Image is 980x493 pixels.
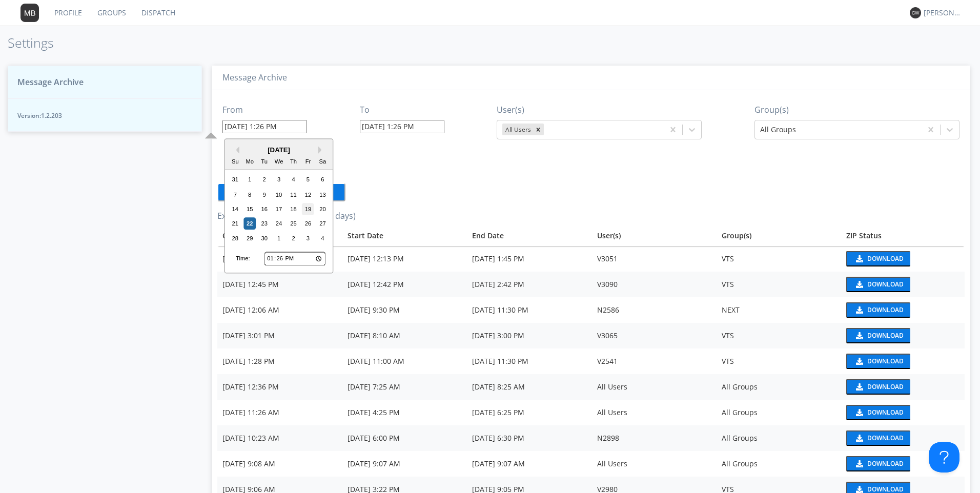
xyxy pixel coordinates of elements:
[722,382,836,392] div: All Groups
[472,305,586,315] div: [DATE] 11:30 PM
[467,225,591,246] th: Toggle SortBy
[258,174,271,186] div: Choose Tuesday, September 2nd, 2025
[348,254,462,264] div: [DATE] 12:13 PM
[597,254,711,264] div: V3051
[472,433,586,443] div: [DATE] 6:30 PM
[597,459,711,469] div: All Users
[317,203,329,215] div: Choose Saturday, September 20th, 2025
[846,251,910,266] button: Download
[229,174,241,186] div: Choose Sunday, August 31st, 2025
[21,4,39,22] img: 373638.png
[854,358,863,365] img: download media button
[846,354,910,369] button: Download
[258,232,271,244] div: Choose Tuesday, September 30th, 2025
[229,156,241,168] div: Su
[472,279,586,290] div: [DATE] 2:42 PM
[722,279,836,290] div: VTS
[497,106,702,115] h3: User(s)
[317,156,329,168] div: Sa
[222,106,307,115] h3: From
[846,328,910,343] button: Download
[846,251,959,266] a: download media buttonDownload
[502,124,533,135] div: All Users
[348,279,462,290] div: [DATE] 12:42 PM
[867,307,904,313] div: Download
[243,189,256,201] div: Choose Monday, September 8th, 2025
[854,332,863,339] img: download media button
[217,183,345,201] button: Create Zip
[533,124,544,135] div: Remove All Users
[273,156,285,168] div: We
[317,174,329,186] div: Choose Saturday, September 6th, 2025
[317,218,329,230] div: Choose Saturday, September 27th, 2025
[597,356,711,366] div: V2541
[924,8,962,18] div: [PERSON_NAME] *
[348,407,462,418] div: [DATE] 4:25 PM
[929,442,959,473] iframe: Toggle Customer Support
[846,302,910,318] button: Download
[846,277,910,292] button: Download
[264,252,325,265] input: Time
[597,279,711,290] div: V3090
[854,486,863,493] img: download media button
[317,232,329,244] div: Choose Saturday, October 4th, 2025
[360,106,444,115] h3: To
[222,73,959,83] h3: Message Archive
[846,456,959,471] a: download media buttonDownload
[846,379,910,395] button: Download
[754,106,959,115] h3: Group(s)
[854,255,863,262] img: download media button
[228,173,330,245] div: month 2025-09
[722,305,836,315] div: NEXT
[222,459,337,469] div: [DATE] 9:08 AM
[348,356,462,366] div: [DATE] 11:00 AM
[222,433,337,443] div: [DATE] 10:23 AM
[867,281,904,287] div: Download
[854,409,863,416] img: download media button
[302,232,314,244] div: Choose Friday, October 3rd, 2025
[348,305,462,315] div: [DATE] 9:30 PM
[854,306,863,314] img: download media button
[232,147,239,154] button: Previous Month
[846,302,959,318] a: download media buttonDownload
[867,384,904,390] div: Download
[258,218,271,230] div: Choose Tuesday, September 23rd, 2025
[258,189,271,201] div: Choose Tuesday, September 9th, 2025
[867,256,904,262] div: Download
[348,382,462,392] div: [DATE] 7:25 AM
[302,189,314,201] div: Choose Friday, September 12th, 2025
[288,203,300,215] div: Choose Thursday, September 18th, 2025
[472,382,586,392] div: [DATE] 8:25 AM
[236,255,250,263] div: Time:
[258,203,271,215] div: Choose Tuesday, September 16th, 2025
[854,383,863,391] img: download media button
[317,189,329,201] div: Choose Saturday, September 13th, 2025
[722,356,836,366] div: VTS
[222,254,337,264] div: [DATE] 1:14 PM
[854,281,863,288] img: download media button
[472,356,586,366] div: [DATE] 11:30 PM
[854,435,863,442] img: download media button
[273,189,285,201] div: Choose Wednesday, September 10th, 2025
[348,331,462,341] div: [DATE] 8:10 AM
[243,203,256,215] div: Choose Monday, September 15th, 2025
[302,174,314,186] div: Choose Friday, September 5th, 2025
[722,254,836,264] div: VTS
[288,218,300,230] div: Choose Thursday, September 25th, 2025
[8,98,202,132] button: Version:1.2.203
[348,459,462,469] div: [DATE] 9:07 AM
[273,203,285,215] div: Choose Wednesday, September 17th, 2025
[910,7,921,18] img: 373638.png
[846,277,959,292] a: download media buttonDownload
[846,405,910,420] button: Download
[867,461,904,467] div: Download
[229,203,241,215] div: Choose Sunday, September 14th, 2025
[472,459,586,469] div: [DATE] 9:07 AM
[592,225,717,246] th: User(s)
[597,382,711,392] div: All Users
[867,358,904,364] div: Download
[217,212,965,221] h3: Export History (expires after 2 days)
[597,433,711,443] div: N2898
[229,218,241,230] div: Choose Sunday, September 21st, 2025
[222,331,337,341] div: [DATE] 3:01 PM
